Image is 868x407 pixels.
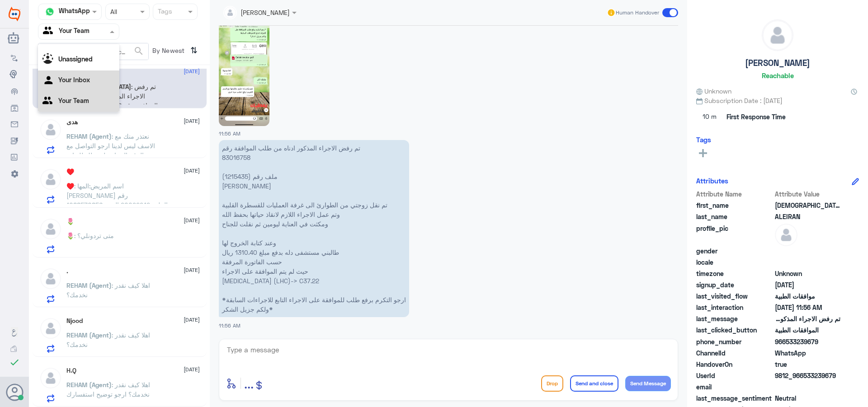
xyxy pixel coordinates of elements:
button: Send and close [570,375,618,392]
span: [DATE] [184,167,200,175]
button: Send Message [625,376,671,391]
span: REHAM (Agent) [66,331,112,339]
h6: Reachable [762,71,794,80]
span: last_clicked_button [696,325,773,335]
i: ⇅ [190,43,198,58]
span: 🌷 [66,232,74,239]
span: search [133,46,144,56]
span: [DATE] [184,316,200,324]
span: first_name [696,201,773,210]
b: Unassigned [58,55,93,63]
img: defaultAdmin.png [39,218,62,240]
span: [DATE] [184,266,200,274]
span: last_name [696,212,773,221]
p: 19/8/2025, 11:56 AM [219,140,409,317]
span: تم رفض الاجراء المذكور ادناه من طلب الموافقة رقم 83016758 ملف رقم (1215435) نورة عبدالعزيز الغانم... [775,314,840,323]
button: Avatar [6,384,23,401]
h5: Njood [66,317,83,325]
h5: . [66,267,68,275]
h5: [PERSON_NAME] [745,58,810,68]
span: signup_date [696,280,773,290]
span: REHAM (Agent) [66,381,112,388]
span: phone_number [696,337,773,346]
span: profile_pic [696,224,773,244]
span: last_visited_flow [696,291,773,301]
span: email [696,382,773,392]
span: last_message [696,314,773,323]
span: Attribute Value [775,189,840,199]
span: 10 m [696,109,723,125]
span: [DATE] [184,117,200,125]
span: last_interaction [696,303,773,312]
h6: Tags [696,136,711,144]
span: gender [696,246,773,256]
h5: ♥️ [66,168,74,176]
span: Human Handover [616,9,659,17]
span: true [775,360,840,369]
h5: 🌷 [66,218,74,225]
span: [DATE] [184,365,200,374]
b: Your Team [58,97,89,104]
h5: H.Q [66,367,76,374]
span: 966533239679 [775,337,840,346]
span: null [775,246,840,256]
img: defaultAdmin.png [39,118,62,141]
img: Widebot Logo [9,7,20,21]
span: : نعتذر منك مع الاسف ليس لدينا ارجو التواصل مع الرقم المجاني لتحويلك للعيادة [66,132,155,159]
span: 0 [775,393,840,403]
span: 11:56 AM [219,323,241,328]
img: defaultAdmin.png [762,20,793,51]
span: locale [696,257,773,267]
span: Unknown [696,86,731,96]
button: Drop [541,375,563,392]
span: timezone [696,269,773,278]
img: yourTeam.svg [43,25,57,38]
img: 790476813507335.jpg [219,16,269,126]
img: Unassigned.svg [42,53,56,67]
span: 9812_966533239679 [775,371,840,380]
span: 11:56 AM [219,131,241,136]
span: First Response Time [726,112,786,122]
img: yourInbox.svg [42,74,56,88]
img: yourTeam.svg [42,95,56,108]
span: null [775,382,840,392]
span: ... [244,375,254,391]
h5: هدى [66,118,78,126]
b: All [42,37,49,45]
div: Tags [156,6,172,18]
img: defaultAdmin.png [775,224,797,246]
span: By Newest [149,43,187,61]
span: HandoverOn [696,360,773,369]
span: last_message_sentiment [696,393,773,403]
span: ALEIRAN [775,212,840,221]
img: defaultAdmin.png [39,267,62,290]
img: defaultAdmin.png [39,317,62,340]
span: UserId [696,371,773,380]
img: defaultAdmin.png [39,168,62,191]
span: null [775,257,840,267]
img: whatsapp.png [43,5,57,19]
span: الموافقات الطبية [775,325,840,335]
span: موافقات الطبية [775,291,840,301]
span: [DATE] [184,67,200,75]
span: 2 [775,348,840,358]
button: ... [244,373,254,393]
input: Search by Name, Local etc… [38,43,148,60]
b: Your Inbox [58,76,90,84]
span: Attribute Name [696,189,773,199]
span: ♥️ [66,182,74,190]
span: [DATE] [184,216,200,225]
span: REHAM (Agent) [66,132,112,140]
span: : متى تردونلي؟ [74,232,114,239]
span: : اسم المريض:المها [PERSON_NAME] رقم الملف:20092242 الهويه:1088570856 0502523950 عندي ادويه وبعضه... [66,182,168,237]
span: MOHAMMED [775,201,840,210]
span: 2025-02-04T09:36:39.002Z [775,280,840,290]
img: defaultAdmin.png [39,367,62,389]
span: ChannelId [696,348,773,358]
span: Unknown [775,269,840,278]
span: 2025-08-19T08:56:52.923Z [775,303,840,312]
i: check [9,357,20,368]
button: search [133,44,144,59]
span: Subscription Date : [DATE] [696,96,859,105]
h6: Attributes [696,177,728,185]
